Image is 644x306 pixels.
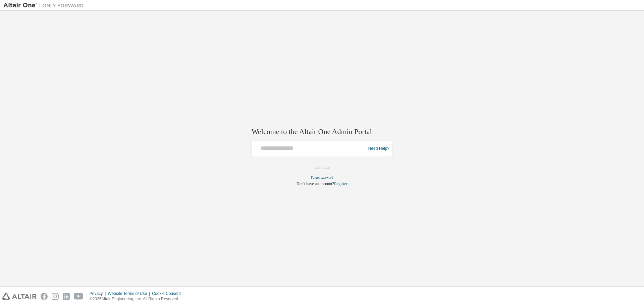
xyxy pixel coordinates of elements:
div: Privacy [90,291,108,296]
img: Altair One [3,2,87,9]
h2: Welcome to the Altair One Admin Portal [252,127,392,137]
img: youtube.svg [74,293,84,300]
p: © 2025 Altair Engineering, Inc. All Rights Reserved. [90,296,185,302]
img: linkedin.svg [63,293,70,300]
img: facebook.svg [41,293,48,300]
a: Forgot password [311,176,333,179]
a: Register [334,181,347,186]
img: instagram.svg [52,293,59,300]
div: Website Terms of Use [108,291,152,296]
div: Cookie Consent [152,291,184,296]
span: Don't have an account? [297,181,334,186]
img: altair_logo.svg [2,293,37,300]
